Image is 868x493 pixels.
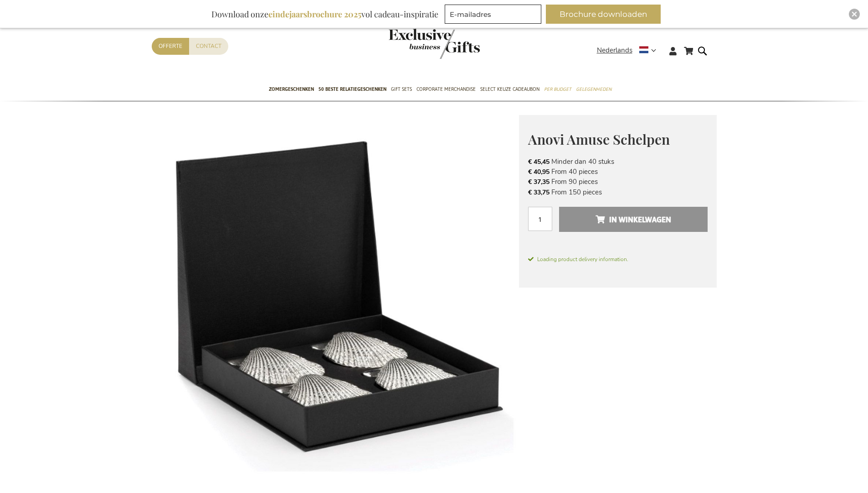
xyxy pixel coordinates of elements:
[528,130,670,148] span: Anovi Amuse Schelpen
[544,84,571,94] span: Per Budget
[318,79,386,101] a: 50 beste relatiegeschenken
[152,115,519,483] img: Anovi Amuse Schelpen
[528,207,552,231] input: Aantal
[528,168,550,176] span: € 40,95
[576,79,611,101] a: Gelegenheden
[528,157,550,166] span: € 45,45
[528,255,708,263] span: Loading product delivery information.
[391,84,412,94] span: Gift Sets
[318,84,386,94] span: 50 beste relatiegeschenken
[416,84,476,94] span: Corporate Merchandise
[445,5,544,26] form: marketing offers and promotions
[528,178,550,186] span: € 37,35
[268,9,361,20] b: eindejaarsbrochure 2025
[528,187,708,197] li: From 150 pieces
[391,79,412,101] a: Gift Sets
[389,29,480,59] img: Exclusive Business gifts logo
[544,79,571,101] a: Per Budget
[269,79,314,101] a: Zomergeschenken
[849,9,860,20] div: Close
[528,167,708,177] li: From 40 pieces
[480,79,539,101] a: Select Keuze Cadeaubon
[480,84,539,94] span: Select Keuze Cadeaubon
[597,45,632,56] span: Nederlands
[416,79,476,101] a: Corporate Merchandise
[152,38,189,55] a: Offerte
[528,177,708,187] li: From 90 pieces
[528,157,708,167] li: Minder dan 40 stuks
[269,84,314,94] span: Zomergeschenken
[528,188,550,197] span: € 33,75
[445,5,541,24] input: E-mailadres
[546,5,661,24] button: Brochure downloaden
[207,5,442,24] div: Download onze vol cadeau-inspiratie
[852,11,857,17] img: Close
[576,84,611,94] span: Gelegenheden
[189,38,228,55] a: Contact
[389,29,434,59] a: store logo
